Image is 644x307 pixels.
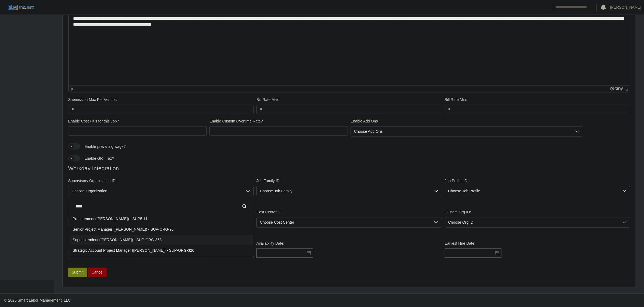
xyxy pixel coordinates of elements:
span: Enable GRT Tax? [84,156,114,161]
div: p [71,87,73,91]
label: Bill Rate Min: [445,97,467,103]
li: Senior Project Manager (Alan Bright) [70,224,253,234]
span: Enable prevailing wage? [84,144,126,149]
div: Procurement ([PERSON_NAME]) - SUP5.11 [73,216,148,222]
div: Strategic Account Project Manager ([PERSON_NAME]) - SUP-ORG-326 [73,248,194,253]
span: Choose Cost Center [257,217,431,227]
span: Choose Job Family [257,186,431,196]
iframe: Rich Text Area [69,11,630,85]
label: Earliest Hire Date: [445,241,475,246]
label: Availability Date: [256,241,284,246]
button: Submit [68,268,87,277]
div: Press the Up and Down arrow keys to resize the editor. [624,86,630,92]
body: Rich Text Area. Press ALT-0 for help. [4,4,557,10]
div: Superintendent ([PERSON_NAME]) - SUP-ORG-363 [73,237,162,243]
li: Procurement (Alan Krawczyk) [70,214,253,224]
label: Enable Cost Plus for this Job? [68,118,119,124]
span: Choose Job Profile [445,186,619,196]
label: Cost Center ID: [256,209,282,215]
div: Choose Add Ons [351,127,572,137]
span: Choose Organization [68,186,243,196]
label: Submission Max Per Vendor: [68,97,117,103]
h4: Workday Integration [68,165,630,172]
label: Supervisory Organization ID: [68,178,117,184]
span: © 2025 Smart Labor Management, LLC [4,298,71,302]
a: Powered by Tiny [610,87,624,91]
li: Superintendent (Alan McManus) [70,235,253,245]
button: Enable GRT Tax? [68,155,80,162]
label: Custom Org ID: [445,209,471,215]
span: Choose Org ID [445,217,619,227]
label: Enable Custom Overtime Rate? [209,118,263,124]
label: Job Profile ID: [445,178,468,184]
label: Job Family ID: [256,178,280,184]
a: [PERSON_NAME] [610,5,641,10]
li: Strategic Account Project Manager (Alan Sherwood) [70,245,253,255]
div: Senior Project Manager ([PERSON_NAME]) - SUP-ORG-96 [73,227,174,232]
label: Bill Rate Max: [256,97,280,103]
input: Search [552,3,597,12]
a: Cancel [88,268,107,277]
label: Enable Add Ons [351,118,378,124]
button: Enable prevailing wage? [68,143,80,150]
img: SLM Logo [8,5,35,11]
